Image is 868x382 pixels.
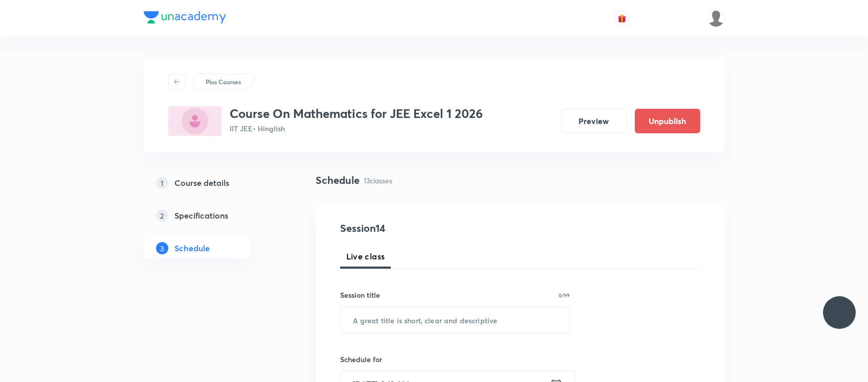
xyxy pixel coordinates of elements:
[144,205,283,226] a: 2Specifications
[316,173,360,188] h4: Schedule
[364,175,392,186] p: 13 classes
[561,109,627,133] button: Preview
[144,11,226,26] a: Company Logo
[144,173,283,193] a: 1Course details
[635,109,700,133] button: Unpublish
[230,123,483,134] p: IIT JEE • Hinglish
[174,242,210,254] h5: Schedule
[206,77,241,86] p: Plus Courses
[340,290,380,300] h6: Session title
[174,177,229,189] h5: Course details
[833,306,845,319] img: ttu
[144,11,226,23] img: Company Logo
[230,106,483,121] h3: Course On Mathematics for JEE Excel 1 2026
[156,209,168,222] p: 2
[168,106,221,136] img: BA60309D-97EF-4B84-882E-8B85DE729326_plus.png
[341,307,570,333] input: A great title is short, clear and descriptive
[614,10,630,27] button: avatar
[617,14,627,23] img: avatar
[174,209,228,222] h5: Specifications
[707,10,725,27] img: Dipti
[559,293,570,298] p: 0/99
[340,354,570,365] h6: Schedule for
[156,242,168,254] p: 3
[346,250,385,262] span: Live class
[156,177,168,189] p: 1
[340,221,527,236] h4: Session 14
